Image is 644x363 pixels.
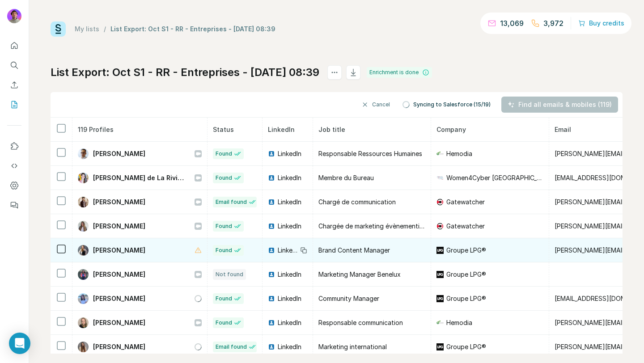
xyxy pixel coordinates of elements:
[278,198,301,207] span: LinkedIn
[436,271,444,278] img: company-logo
[78,197,89,207] img: Avatar
[318,343,387,350] span: Marketing international
[9,333,30,354] div: Open Intercom Messenger
[278,149,301,158] span: LinkedIn
[318,150,422,157] span: Responsable Ressources Humaines
[93,173,186,182] span: [PERSON_NAME] de La Rivière 🎙
[78,293,89,304] img: Avatar
[318,295,379,302] span: Community Manager
[446,294,486,303] span: Groupe LPG®
[413,101,491,109] span: Syncing to Salesforce (15/19)
[216,150,232,158] span: Found
[110,25,275,34] div: List Export: Oct S1 - RR - Entreprises - [DATE] 08:39
[268,319,275,326] img: LinkedIn logo
[446,318,472,327] span: Hemodia
[216,222,232,230] span: Found
[436,126,466,133] span: Company
[78,126,114,133] span: 119 Profiles
[318,222,472,230] span: Chargée de marketing évènementiel à l'international
[278,270,301,279] span: LinkedIn
[355,97,396,113] button: Cancel
[318,174,374,181] span: Membre du Bureau
[327,65,342,80] button: actions
[78,221,89,232] img: Avatar
[216,270,243,279] span: Not found
[93,342,145,351] span: [PERSON_NAME]
[7,77,21,93] button: Enrich CSV
[446,270,486,279] span: Groupe LPG®
[436,174,444,181] img: company-logo
[318,270,401,278] span: Marketing Manager Benelux
[216,343,247,351] span: Email found
[216,295,232,303] span: Found
[436,198,444,206] img: company-logo
[104,25,106,34] li: /
[278,222,301,231] span: LinkedIn
[367,67,432,78] div: Enrichment is done
[7,177,21,194] button: Dashboard
[7,97,21,113] button: My lists
[51,65,319,80] h1: List Export: Oct S1 - RR - Entreprises - [DATE] 08:39
[78,342,89,352] img: Avatar
[78,148,89,159] img: Avatar
[93,318,145,327] span: [PERSON_NAME]
[318,319,403,326] span: Responsable communication
[216,319,232,327] span: Found
[436,295,444,302] img: company-logo
[216,198,247,206] span: Email found
[268,271,275,278] img: LinkedIn logo
[446,149,472,158] span: Hemodia
[213,126,234,133] span: Status
[7,138,21,154] button: Use Surfe on LinkedIn
[268,223,275,230] img: LinkedIn logo
[278,246,297,255] span: LinkedIn
[93,149,145,158] span: [PERSON_NAME]
[446,198,485,207] span: Gatewatcher
[446,246,486,255] span: Groupe LPG®
[436,150,444,157] img: company-logo
[268,247,275,254] img: LinkedIn logo
[93,198,145,207] span: [PERSON_NAME]
[555,126,571,133] span: Email
[318,198,396,206] span: Chargé de communication
[543,18,563,29] p: 3,972
[268,343,275,350] img: LinkedIn logo
[446,173,543,182] span: Women4Cyber [GEOGRAPHIC_DATA]
[436,319,444,326] img: company-logo
[216,246,232,254] span: Found
[278,342,301,351] span: LinkedIn
[446,222,485,231] span: Gatewatcher
[500,18,524,29] p: 13,069
[436,343,444,350] img: company-logo
[51,21,66,37] img: Surfe Logo
[268,295,275,302] img: LinkedIn logo
[93,222,145,231] span: [PERSON_NAME]
[278,294,301,303] span: LinkedIn
[78,269,89,280] img: Avatar
[78,317,89,328] img: Avatar
[578,17,624,30] button: Buy credits
[268,126,295,133] span: LinkedIn
[318,126,345,133] span: Job title
[93,294,145,303] span: [PERSON_NAME]
[436,223,444,230] img: company-logo
[318,246,390,254] span: Brand Content Manager
[216,174,232,182] span: Found
[78,245,89,256] img: Avatar
[7,38,21,54] button: Quick start
[278,173,301,182] span: LinkedIn
[7,57,21,73] button: Search
[7,158,21,174] button: Use Surfe API
[7,197,21,213] button: Feedback
[268,150,275,157] img: LinkedIn logo
[268,198,275,206] img: LinkedIn logo
[268,174,275,181] img: LinkedIn logo
[278,318,301,327] span: LinkedIn
[7,9,21,23] img: Avatar
[446,342,486,351] span: Groupe LPG®
[436,247,444,254] img: company-logo
[78,173,89,183] img: Avatar
[93,246,145,255] span: [PERSON_NAME]
[75,25,99,33] a: My lists
[93,270,145,279] span: [PERSON_NAME]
